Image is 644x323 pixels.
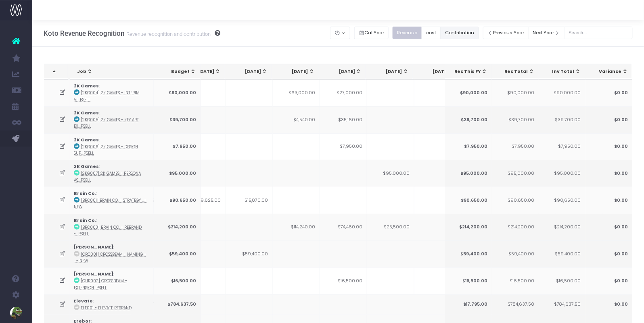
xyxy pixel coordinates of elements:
td: $95,000.00 [445,160,492,187]
th: Jul 25: activate to sort column ascending [272,64,319,79]
td: $7,950.00 [320,133,367,160]
td: $16,500.00 [491,267,539,294]
th: Inv Total: activate to sort column ascending [538,64,585,79]
td: $214,200.00 [445,214,492,241]
th: Jun 25: activate to sort column ascending [225,64,272,79]
td: $90,000.00 [491,79,539,106]
strong: Brain Co. [74,217,96,224]
td: $0.00 [585,106,632,133]
th: Job: activate to sort column ascending [70,64,156,79]
strong: 2K Games [74,164,99,170]
td: $90,650.00 [538,187,585,214]
td: : [70,160,154,187]
th: Variance: activate to sort column ascending [585,64,633,79]
th: Oct 25: activate to sort column ascending [413,64,460,79]
td: $95,000.00 [154,160,201,187]
input: Search... [564,27,633,39]
td: : [70,133,154,160]
td: $95,000.00 [538,160,585,187]
td: $63,000.00 [273,79,320,106]
td: $784,637.50 [491,294,539,315]
abbr: [2KG007] 2K Games - Persona Assets - Brand - Upsell [74,171,141,182]
td: $214,200.00 [538,214,585,241]
td: $0.00 [585,160,632,187]
strong: Brain Co. [74,190,96,197]
div: [DATE] [326,68,362,75]
div: Small button group [354,25,393,41]
td: $90,000.00 [445,79,492,106]
td: $90,000.00 [538,79,585,106]
td: $39,700.00 [154,106,201,133]
td: : [70,240,154,267]
td: $16,500.00 [154,267,201,294]
td: $27,000.00 [320,79,367,106]
div: [DATE] [186,68,221,75]
th: Aug 25: activate to sort column ascending [319,64,366,79]
div: Job [77,68,151,75]
td: $59,400.00 [226,240,273,267]
abbr: [2KG006] 2K Games - Design Support - Brand - Upsell [74,144,138,156]
small: Revenue recognition and contribution [124,29,211,37]
td: $39,700.00 [445,106,492,133]
td: $16,500.00 [320,267,367,294]
button: Cal Year [354,27,389,39]
td: $39,700.00 [491,106,539,133]
td: : [70,106,154,133]
div: Rec This FY [452,68,487,75]
abbr: [CRO001] Crossbeam - Naming - Brand - New [74,252,146,263]
td: $214,200.00 [154,214,201,241]
td: $0.00 [585,79,632,106]
td: $90,650.00 [154,187,201,214]
td: $25,500.00 [367,214,414,241]
td: $15,870.00 [226,187,273,214]
td: : [70,294,154,315]
button: cost [422,27,441,39]
td: $35,160.00 [320,106,367,133]
td: $0.00 [585,267,632,294]
td: $0.00 [585,133,632,160]
button: Previous Year [483,27,529,39]
td: $39,700.00 [538,106,585,133]
abbr: ELE001 - Elevate Rebrand [81,305,132,311]
button: Revenue [393,27,422,39]
td: $90,650.00 [491,187,539,214]
td: $0.00 [585,187,632,214]
img: images/default_profile_image.png [10,307,22,319]
div: [DATE] [373,68,408,75]
td: $0.00 [585,214,632,241]
strong: [PERSON_NAME] [74,271,114,277]
td: $784,637.50 [154,294,201,315]
td: $95,000.00 [491,160,539,187]
td: $784,637.50 [538,294,585,315]
td: $7,950.00 [538,133,585,160]
abbr: [CHR002] Crossbeam - Extension - Brand - Upsell [74,278,128,290]
div: [DATE] [232,68,268,75]
th: May 25: activate to sort column ascending [178,64,225,79]
th: Sep 25: activate to sort column ascending [366,64,413,79]
td: $7,950.00 [491,133,539,160]
td: $0.00 [585,240,632,267]
td: $59,400.00 [538,240,585,267]
td: $4,540.00 [273,106,320,133]
abbr: [BRC001] Brain Co. - Strategy - Brand - New [74,198,147,209]
button: Next Year [528,27,565,39]
td: : [70,267,154,294]
td: $90,000.00 [154,79,201,106]
th: Rec Total: activate to sort column ascending [492,64,539,79]
td: $95,000.00 [367,160,414,187]
td: $16,500.00 [538,267,585,294]
strong: 2K Games [74,83,99,89]
div: Budget [161,68,196,75]
td: $59,400.00 [154,240,201,267]
th: Rec This FY: activate to sort column ascending [445,64,492,79]
strong: 2K Games [74,110,99,116]
div: Rec Total [499,68,534,75]
td: $214,200.00 [491,214,539,241]
button: Contribution [441,27,479,39]
td: : [70,187,154,214]
div: [DATE] [420,68,456,75]
th: : activate to sort column descending [44,64,69,79]
div: Inv Total [546,68,581,75]
h3: Koto Revenue Recognition [44,29,220,37]
td: : [70,79,154,106]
